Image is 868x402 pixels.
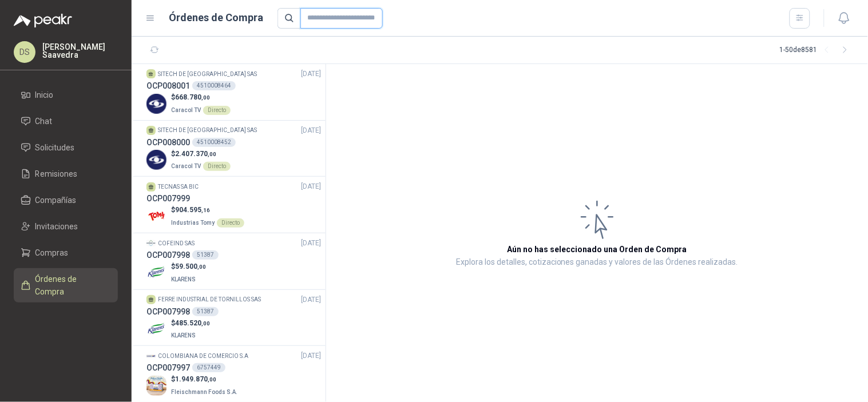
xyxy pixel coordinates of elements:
[14,242,118,264] a: Compras
[146,351,321,397] a: Company LogoCOLOMBIANA DE COMERCIO S.A[DATE] OCP0079976757449Company Logo$1.949.870,00Fleischmann...
[201,207,210,213] span: ,16
[35,220,78,233] span: Invitaciones
[14,14,72,27] img: Logo peakr
[208,151,216,157] span: ,00
[146,376,167,396] img: Company Logo
[14,216,118,237] a: Invitaciones
[14,189,118,211] a: Compañías
[14,163,118,185] a: Remisiones
[146,136,190,149] h3: OCP008000
[192,81,236,90] div: 4510008464
[197,264,206,270] span: ,00
[508,243,687,256] h3: Aún no has seleccionado una Orden de Compra
[192,307,219,316] div: 51387
[14,41,35,63] div: DS
[35,168,78,180] span: Remisiones
[201,320,210,327] span: ,00
[171,92,231,103] p: $
[146,150,167,170] img: Company Logo
[171,374,240,385] p: $
[14,110,118,132] a: Chat
[171,276,196,282] span: KLARENS
[146,294,321,341] a: FERRE INDUSTRIAL DE TORNILLOS SAS[DATE] OCP00799851387Company Logo$485.520,00KLARENS
[146,192,190,205] h3: OCP007999
[203,106,231,115] div: Directo
[158,239,195,248] p: COFEIND SAS
[301,294,321,305] span: [DATE]
[175,150,216,158] span: 2.407.370
[456,256,738,269] p: Explora los detalles, cotizaciones ganadas y valores de las Órdenes realizadas.
[158,182,199,192] p: TECNAS SA BIC
[14,268,118,303] a: Órdenes de Compra
[171,163,201,169] span: Caracol TV
[301,351,321,361] span: [DATE]
[175,375,216,383] span: 1.949.870
[301,69,321,79] span: [DATE]
[14,84,118,106] a: Inicio
[146,320,167,340] img: Company Logo
[780,41,854,59] div: 1 - 50 de 8581
[146,94,167,114] img: Company Logo
[158,126,257,135] p: SITECH DE [GEOGRAPHIC_DATA] SAS
[175,262,206,270] span: 59.500
[35,194,77,206] span: Compañías
[158,352,248,361] p: COLOMBIANA DE COMERCIO S.A
[171,261,206,272] p: $
[201,94,210,101] span: ,00
[208,376,216,383] span: ,00
[146,181,321,228] a: TECNAS SA BIC[DATE] OCP007999Company Logo$904.595,16Industrias TomyDirecto
[301,125,321,136] span: [DATE]
[175,93,210,101] span: 668.780
[146,238,156,248] img: Company Logo
[146,249,190,261] h3: OCP007998
[158,70,257,79] p: SITECH DE [GEOGRAPHIC_DATA] SAS
[146,206,167,226] img: Company Logo
[146,263,167,283] img: Company Logo
[42,43,118,59] p: [PERSON_NAME] Saavedra
[35,141,75,154] span: Solicitudes
[35,273,107,298] span: Órdenes de Compra
[35,246,69,259] span: Compras
[146,69,321,116] a: SITECH DE [GEOGRAPHIC_DATA] SAS[DATE] OCP0080014510008464Company Logo$668.780,00Caracol TVDirecto
[146,352,156,361] img: Company Logo
[146,79,190,92] h3: OCP008001
[171,220,215,226] span: Industrias Tomy
[301,238,321,249] span: [DATE]
[192,363,225,372] div: 6757449
[146,125,321,172] a: SITECH DE [GEOGRAPHIC_DATA] SAS[DATE] OCP0080004510008452Company Logo$2.407.370,00Caracol TVDirecto
[35,115,53,128] span: Chat
[35,89,54,101] span: Inicio
[175,319,210,327] span: 485.520
[203,162,231,171] div: Directo
[158,295,261,304] p: FERRE INDUSTRIAL DE TORNILLOS SAS
[146,238,321,285] a: Company LogoCOFEIND SAS[DATE] OCP00799851387Company Logo$59.500,00KLARENS
[192,250,219,260] div: 51387
[192,138,236,147] div: 4510008452
[301,181,321,192] span: [DATE]
[169,10,264,26] h1: Órdenes de Compra
[171,318,210,329] p: $
[171,389,237,395] span: Fleischmann Foods S.A.
[171,107,201,113] span: Caracol TV
[217,218,244,228] div: Directo
[146,305,190,318] h3: OCP007998
[171,205,244,216] p: $
[146,361,190,374] h3: OCP007997
[14,137,118,158] a: Solicitudes
[171,332,196,339] span: KLARENS
[171,149,231,160] p: $
[175,206,210,214] span: 904.595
